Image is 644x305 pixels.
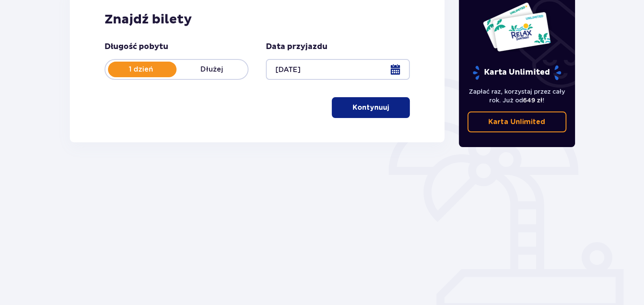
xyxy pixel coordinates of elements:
[482,2,551,52] img: Dwie karty całoroczne do Suntago z napisem 'UNLIMITED RELAX', na białym tle z tropikalnymi liśćmi...
[105,42,168,52] p: Długość pobytu
[266,42,327,52] p: Data przyjazdu
[467,87,566,105] p: Zapłać raz, korzystaj przez cały rok. Już od !
[105,65,177,74] p: 1 dzień
[488,117,545,127] p: Karta Unlimited
[353,103,389,112] p: Kontynuuj
[467,112,566,132] a: Karta Unlimited
[177,65,248,74] p: Dłużej
[523,97,543,104] span: 649 zł
[332,97,410,118] button: Kontynuuj
[472,65,562,80] p: Karta Unlimited
[105,11,410,28] h2: Znajdź bilety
